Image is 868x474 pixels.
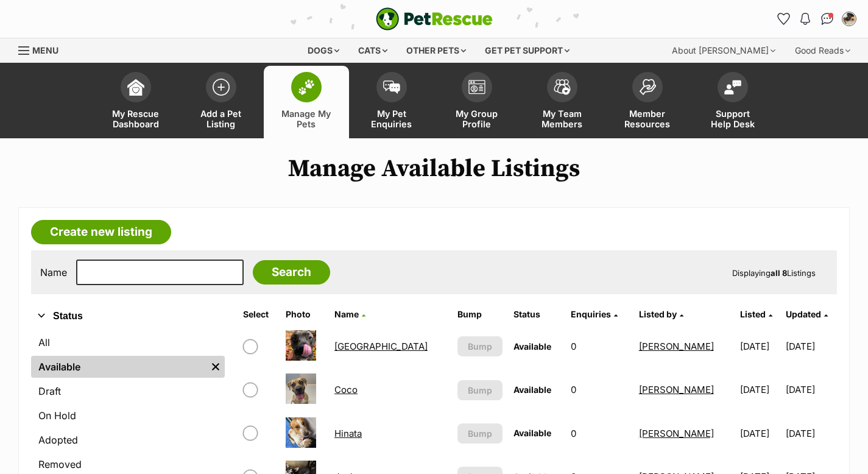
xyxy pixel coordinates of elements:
[194,108,249,129] span: Add a Pet Listing
[513,341,551,352] span: Available
[468,340,492,353] span: Bump
[520,66,605,138] a: My Team Members
[771,268,787,278] strong: all 8
[334,309,359,319] span: Name
[450,108,504,129] span: My Group Profile
[468,427,492,440] span: Bump
[31,405,225,426] a: On Hold
[253,260,330,285] input: Search
[127,79,144,96] img: dashboard-icon-eb2f2d2d3e046f16d808141f083e7271f6b2e854fb5c12c21221c1fb7104beca.svg
[843,13,855,25] img: Ms Patricia Osborn profile pic
[786,369,836,411] td: [DATE]
[31,220,171,244] a: Create new listing
[31,429,225,451] a: Adopted
[639,428,714,439] a: [PERSON_NAME]
[238,305,280,324] th: Select
[639,79,656,95] img: member-resources-icon-8e73f808a243e03378d46382f2149f9095a855e16c252ad45f914b54edf8863c.svg
[535,108,590,129] span: My Team Members
[786,309,828,319] a: Updated
[800,13,810,25] img: notifications-46538b983faf8c2785f20acdc204bb7945ddae34d4c08c2a6579f10ce5e182be.svg
[334,309,365,319] a: Name
[839,9,859,29] button: My account
[566,325,633,367] td: 0
[31,356,206,378] a: Available
[298,79,315,95] img: manage-my-pets-icon-02211641906a0b7f246fdf0571729dbe1e7629f14944591b6c1af311fb30b64b.svg
[434,66,520,138] a: My Group Profile
[457,380,503,400] button: Bump
[796,9,815,29] button: Notifications
[786,38,859,63] div: Good Reads
[509,305,565,324] th: Status
[786,412,836,455] td: [DATE]
[639,341,714,352] a: [PERSON_NAME]
[334,341,428,352] a: [GEOGRAPHIC_DATA]
[690,66,775,138] a: Support Help Desk
[513,384,551,395] span: Available
[774,9,793,29] a: Favourites
[264,66,349,138] a: Manage My Pets
[31,331,225,353] a: All
[639,309,677,319] span: Listed by
[281,305,328,324] th: Photo
[639,309,683,319] a: Listed by
[566,369,633,411] td: 0
[735,412,785,455] td: [DATE]
[398,38,475,63] div: Other pets
[476,38,578,63] div: Get pet support
[786,325,836,367] td: [DATE]
[605,66,690,138] a: Member Resources
[705,108,760,129] span: Support Help Desk
[554,79,571,95] img: team-members-icon-5396bd8760b3fe7c0b43da4ab00e1e3bb1a5d9ba89233759b79545d2d3fc5d0d.svg
[571,309,611,319] span: translation missing: en.admin.listings.index.attributes.enquiries
[774,9,859,29] ul: Account quick links
[468,384,492,397] span: Bump
[40,267,67,278] label: Name
[457,336,503,356] button: Bump
[457,423,503,444] button: Bump
[334,428,362,439] a: Hinata
[383,80,400,94] img: pet-enquiries-icon-7e3ad2cf08bfb03b45e93fb7055b45f3efa6380592205ae92323e6603595dc1f.svg
[108,108,163,129] span: My Rescue Dashboard
[740,309,766,319] span: Listed
[206,356,225,378] a: Remove filter
[32,45,58,55] span: Menu
[213,79,230,96] img: add-pet-listing-icon-0afa8454b4691262ce3f59096e99ab1cd57d4a30225e0717b998d2c9b9846f56.svg
[299,38,348,63] div: Dogs
[740,309,772,319] a: Listed
[18,38,67,60] a: Menu
[364,108,419,129] span: My Pet Enquiries
[178,66,264,138] a: Add a Pet Listing
[821,13,834,25] img: chat-41dd97257d64d25036548639549fe6c8038ab92f7586957e7f3b1b290dea8141.svg
[350,38,396,63] div: Cats
[786,309,821,319] span: Updated
[735,369,785,411] td: [DATE]
[732,268,816,278] span: Displaying Listings
[376,7,493,30] img: logo-e224e6f780fb5917bec1dbf3a21bbac754714ae5b6737aabdf751b685950b380.svg
[620,108,675,129] span: Member Resources
[334,384,358,395] a: Coco
[376,7,493,30] a: PetRescue
[349,66,434,138] a: My Pet Enquiries
[31,308,225,324] button: Status
[279,108,334,129] span: Manage My Pets
[639,384,714,395] a: [PERSON_NAME]
[453,305,507,324] th: Bump
[31,380,225,402] a: Draft
[93,66,178,138] a: My Rescue Dashboard
[735,325,785,367] td: [DATE]
[468,80,485,94] img: group-profile-icon-3fa3cf56718a62981997c0bc7e787c4b2cf8bcc04b72c1350f741eb67cf2f40e.svg
[566,412,633,455] td: 0
[724,80,741,94] img: help-desk-icon-fdf02630f3aa405de69fd3d07c3f3aa587a6932b1a1747fa1d2bba05be0121f9.svg
[817,9,837,29] a: Conversations
[571,309,618,319] a: Enquiries
[513,428,551,438] span: Available
[663,38,784,63] div: About [PERSON_NAME]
